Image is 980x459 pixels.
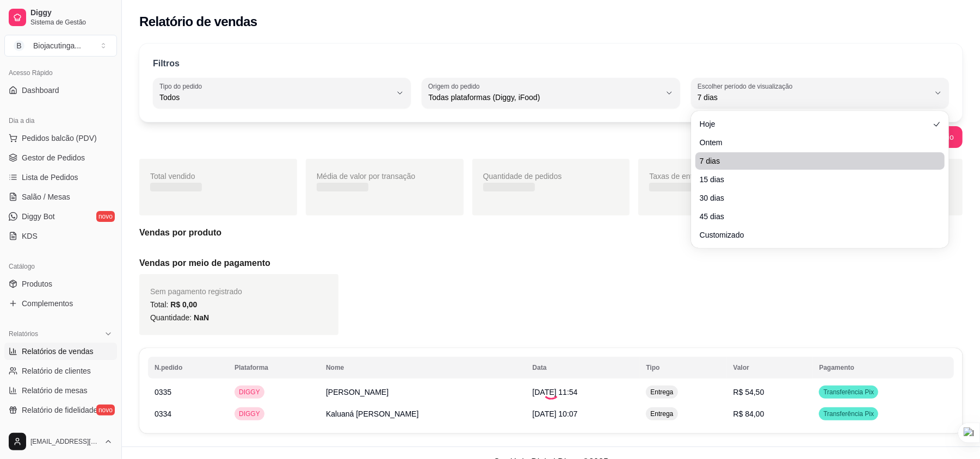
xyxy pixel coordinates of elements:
div: Acesso Rápido [4,64,117,82]
span: Diggy [30,8,113,18]
span: Total vendido [150,172,195,181]
div: Dia a dia [4,112,117,129]
span: [EMAIL_ADDRESS][DOMAIN_NAME] [30,437,100,446]
span: Quantidade de pedidos [483,172,562,181]
span: KDS [22,231,38,241]
label: Tipo do pedido [159,82,206,91]
div: Loading [543,382,560,400]
span: Salão / Mesas [22,191,70,202]
span: Produtos [22,278,52,289]
span: 45 dias [700,211,929,222]
h5: Vendas por produto [139,226,963,239]
h2: Relatório de vendas [139,13,257,30]
span: Pedidos balcão (PDV) [22,133,97,144]
label: Origem do pedido [428,82,483,91]
span: Relatório de fidelidade [22,405,97,415]
span: Quantidade: [150,313,209,322]
div: Catálogo [4,258,117,275]
span: Relatórios de vendas [22,346,94,357]
span: Gestor de Pedidos [22,152,85,163]
div: Biojacutinga ... [33,40,81,51]
span: 15 dias [700,174,929,185]
span: Diggy Bot [22,211,55,222]
span: Todos [159,92,391,103]
span: NaN [194,313,209,322]
span: Sem pagamento registrado [150,287,242,296]
p: Filtros [153,57,180,70]
span: R$ 0,00 [170,300,197,309]
button: Select a team [4,35,117,57]
span: Sistema de Gestão [30,18,113,27]
span: 7 dias [698,92,929,103]
span: Total: [150,300,197,309]
span: Relatório de mesas [22,385,88,396]
span: Hoje [700,119,929,129]
span: Lista de Pedidos [22,172,78,183]
span: 7 dias [700,156,929,166]
h5: Vendas por meio de pagamento [139,257,963,270]
span: Dashboard [22,85,59,96]
span: Ontem [700,137,929,148]
label: Escolher período de visualização [698,82,796,91]
span: 30 dias [700,193,929,203]
span: Relatórios [9,330,38,338]
span: Taxas de entrega [649,172,707,181]
span: Complementos [22,298,73,309]
span: Customizado [700,230,929,240]
span: B [14,40,24,51]
span: Todas plataformas (Diggy, iFood) [428,92,660,103]
span: Relatório de clientes [22,365,91,376]
span: Média de valor por transação [317,172,415,181]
